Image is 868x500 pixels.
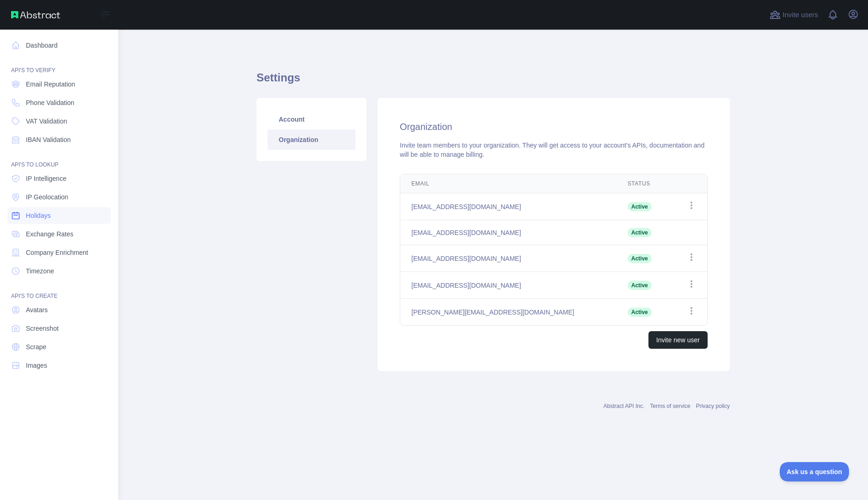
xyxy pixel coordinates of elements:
a: Email Reputation [7,76,111,93]
td: [EMAIL_ADDRESS][DOMAIN_NAME] [400,193,617,220]
a: Exchange Rates [7,226,111,242]
span: IP Intelligence [26,174,67,183]
span: Avatars [26,305,48,315]
a: IBAN Validation [7,131,111,148]
h1: Settings [257,70,730,93]
td: [EMAIL_ADDRESS][DOMAIN_NAME] [400,245,617,272]
div: API'S TO VERIFY [7,56,111,74]
span: Active [628,228,652,237]
th: Status [617,174,671,193]
span: Email Reputation [26,80,75,89]
div: API'S TO CREATE [7,281,111,300]
span: Active [628,254,652,263]
span: Invite users [782,10,818,20]
a: Holidays [7,207,111,224]
span: Exchange Rates [26,229,73,239]
a: IP Intelligence [7,170,111,187]
span: Timezone [26,266,54,276]
th: Email [400,174,617,193]
td: [EMAIL_ADDRESS][DOMAIN_NAME] [400,220,617,245]
span: Phone Validation [26,98,74,107]
a: Organization [268,130,355,150]
a: IP Geolocation [7,189,111,205]
button: Invite users [768,7,820,22]
iframe: Toggle Customer Support [780,462,850,481]
a: Avatars [7,302,111,318]
div: Invite team members to your organization. They will get access to your account's APIs, documentat... [400,141,708,159]
a: Scrape [7,339,111,355]
span: VAT Validation [26,117,67,126]
img: Abstract API [11,11,60,19]
a: Timezone [7,263,111,279]
a: Abstract API Inc. [604,403,645,409]
a: Privacy policy [696,403,730,409]
button: Invite new user [648,331,708,349]
span: Images [26,361,47,370]
a: Screenshot [7,320,111,337]
span: Screenshot [26,324,59,333]
td: [PERSON_NAME][EMAIL_ADDRESS][DOMAIN_NAME] [400,299,617,326]
a: Account [268,109,355,130]
a: VAT Validation [7,113,111,130]
a: Terms of service [650,403,690,409]
span: Company Enrichment [26,248,88,257]
a: Phone Validation [7,94,111,111]
a: Company Enrichment [7,244,111,261]
span: Active [628,281,652,290]
td: [EMAIL_ADDRESS][DOMAIN_NAME] [400,272,617,299]
span: Scrape [26,342,46,352]
span: Holidays [26,211,51,220]
a: Images [7,357,111,374]
a: Dashboard [7,37,111,54]
h2: Organization [400,120,708,133]
span: Active [628,308,652,317]
div: API'S TO LOOKUP [7,150,111,168]
span: Active [628,202,652,211]
span: IBAN Validation [26,135,71,144]
span: IP Geolocation [26,192,68,202]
